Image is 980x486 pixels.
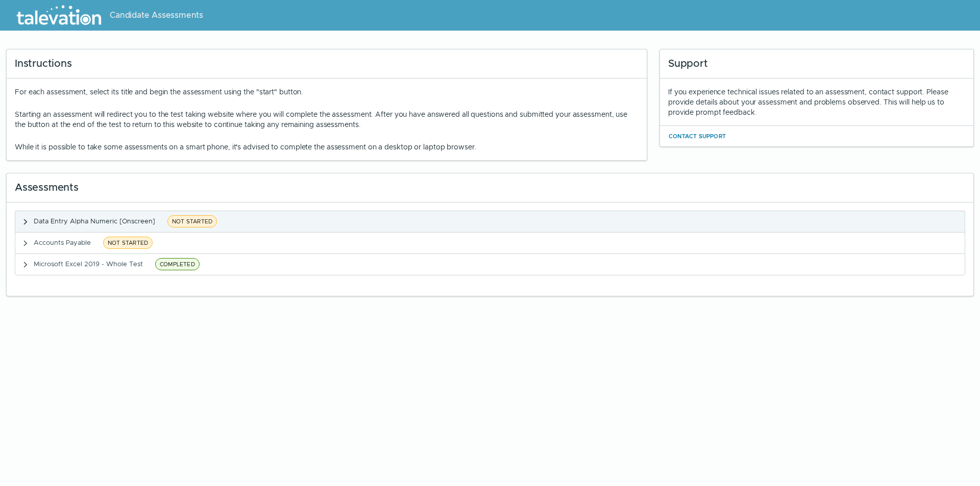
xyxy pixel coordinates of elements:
[7,49,647,79] div: Instructions
[7,173,973,202] div: Assessments
[668,130,726,142] button: Contact Support
[34,217,155,225] span: Data Entry Alpha Numeric [Onscreen]
[110,9,203,21] span: Candidate Assessments
[15,87,639,152] div: For each assessment, select its title and begin the assessment using the "start" button.
[103,237,153,249] span: NOT STARTED
[15,254,965,275] button: Microsoft Excel 2019 - Whole TestCOMPLETED
[15,109,639,130] p: Starting an assessment will redirect you to the test taking website where you will complete the a...
[15,211,965,232] button: Data Entry Alpha Numeric [Onscreen]NOT STARTED
[668,87,965,117] div: If you experience technical issues related to an assessment, contact support. Please provide deta...
[34,238,91,247] span: Accounts Payable
[12,3,106,28] img: Talevation_Logo_Transparent_white.png
[15,142,639,152] p: While it is possible to take some assessments on a smart phone, it's advised to complete the asse...
[155,258,200,270] span: COMPLETED
[660,49,973,79] div: Support
[15,233,965,253] button: Accounts PayableNOT STARTED
[167,215,217,227] span: NOT STARTED
[52,8,67,16] span: Help
[34,260,143,268] span: Microsoft Excel 2019 - Whole Test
